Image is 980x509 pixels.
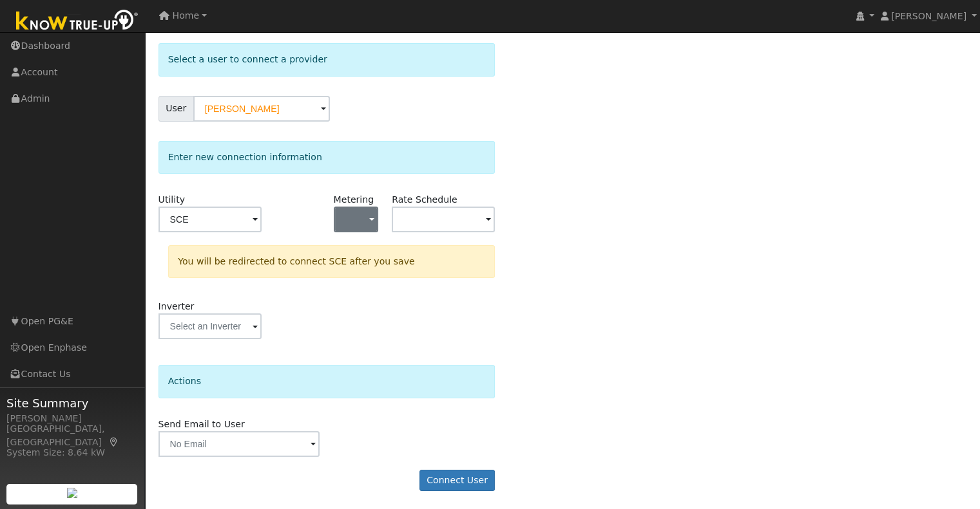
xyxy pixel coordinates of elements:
[159,300,195,313] label: Inverter
[891,11,966,21] span: [PERSON_NAME]
[168,245,495,278] div: You will be redirected to connect SCE after you save
[159,365,495,398] div: Actions
[67,488,77,498] img: retrieve
[419,470,495,492] button: Connect User
[159,96,194,122] span: User
[10,7,145,36] img: Know True-Up
[159,193,185,207] label: Utility
[159,418,245,431] label: Send Email to User
[159,313,262,339] input: Select an Inverter
[108,437,120,447] a: Map
[159,207,262,232] input: Select a Utility
[392,193,457,207] label: Rate Schedule
[6,412,138,425] div: [PERSON_NAME]
[6,446,138,459] div: System Size: 8.64 kW
[6,422,138,449] div: [GEOGRAPHIC_DATA], [GEOGRAPHIC_DATA]
[159,141,495,174] div: Enter new connection information
[159,431,320,457] input: No Email
[193,96,330,122] input: Select a User
[173,10,200,21] span: Home
[334,193,374,207] label: Metering
[6,394,138,412] span: Site Summary
[159,43,495,76] div: Select a user to connect a provider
